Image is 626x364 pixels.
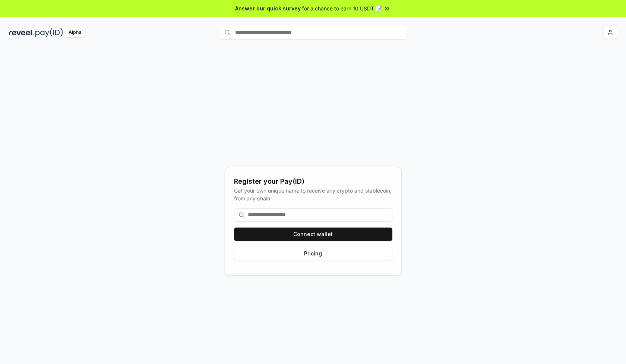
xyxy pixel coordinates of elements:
[234,247,392,260] button: Pricing
[35,28,63,37] img: pay_id
[9,28,34,37] img: reveel_dark
[234,187,392,202] div: Get your own unique name to receive any crypto and stablecoin, from any chain
[234,228,392,241] button: Connect wallet
[64,28,85,37] div: Alpha
[234,176,392,187] div: Register your Pay(ID)
[235,4,301,12] span: Answer our quick survey
[302,4,382,12] span: for a chance to earn 10 USDT 📝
